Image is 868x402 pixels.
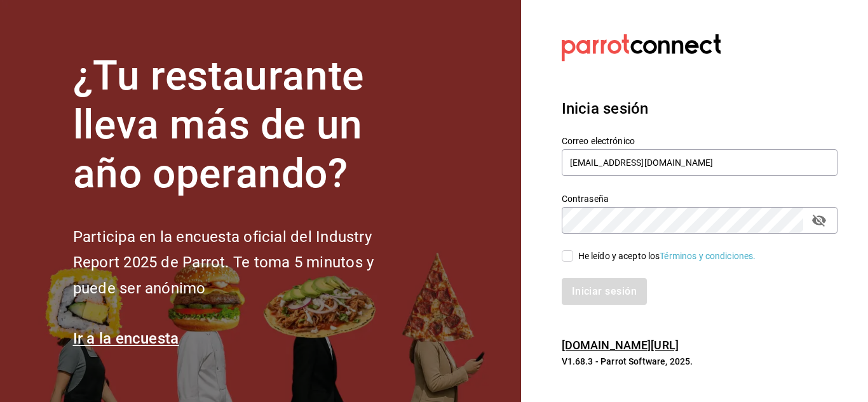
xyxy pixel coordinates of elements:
label: Contraseña [562,194,837,203]
h3: Inicia sesión [562,97,837,120]
a: Ir a la encuesta [73,330,179,347]
label: Correo electrónico [562,137,837,145]
a: [DOMAIN_NAME][URL] [562,338,679,352]
h2: Participa en la encuesta oficial del Industry Report 2025 de Parrot. Te toma 5 minutos y puede se... [73,224,416,302]
button: passwordField [808,210,830,231]
input: Ingresa tu correo electrónico [562,149,837,176]
p: V1.68.3 - Parrot Software, 2025. [562,355,837,368]
h1: ¿Tu restaurante lleva más de un año operando? [73,52,416,198]
a: Términos y condiciones. [660,251,756,261]
div: He leído y acepto los [578,250,756,263]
